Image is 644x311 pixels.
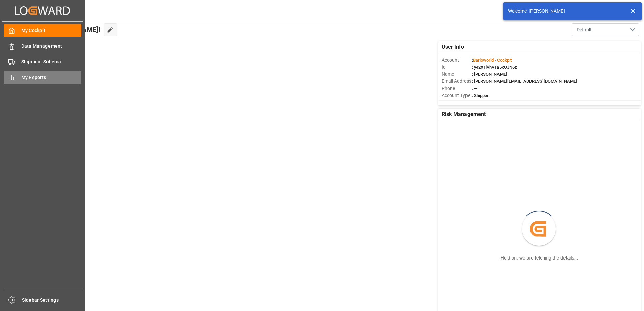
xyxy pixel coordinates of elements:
span: Data Management [21,43,82,50]
span: Phone [442,85,472,92]
span: Account [442,57,472,64]
span: Risk Management [442,110,486,118]
div: Welcome, [PERSON_NAME] [508,8,624,15]
span: : — [472,86,477,91]
span: Account Type [442,92,472,99]
span: Default [577,26,592,33]
div: Hold on, we are fetching the details... [501,254,578,262]
a: Data Management [4,39,81,53]
a: My Cockpit [4,24,81,37]
span: : Shipper [472,93,489,98]
span: : [PERSON_NAME] [472,72,507,77]
span: Id [442,64,472,71]
span: : [PERSON_NAME][EMAIL_ADDRESS][DOMAIN_NAME] [472,79,577,84]
button: open menu [572,23,639,36]
span: : [472,58,512,63]
span: Barloworld - Cockpit [473,58,512,63]
span: Hello [PERSON_NAME]! [28,23,100,36]
span: User Info [442,43,464,51]
span: Name [442,71,472,78]
a: My Reports [4,71,81,84]
span: My Reports [21,74,82,81]
span: Email Address [442,78,472,85]
span: Shipment Schema [21,58,82,65]
a: Shipment Schema [4,55,81,68]
span: My Cockpit [21,27,82,34]
span: Sidebar Settings [22,297,82,304]
span: : y42X1lVhVTa5xOJN6z [472,65,517,70]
